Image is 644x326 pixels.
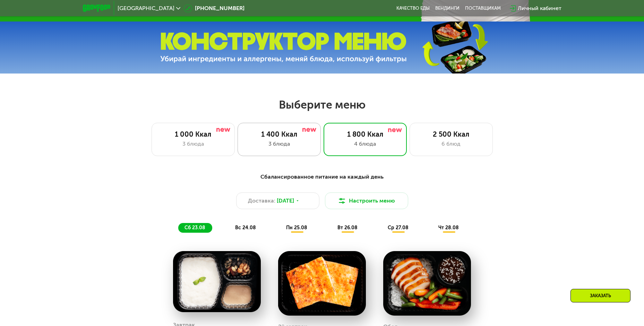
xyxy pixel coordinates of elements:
div: 6 блюд [417,140,486,148]
button: Настроить меню [325,192,408,209]
span: [DATE] [277,197,294,205]
span: чт 28.08 [438,225,459,231]
a: [PHONE_NUMBER] [184,4,244,12]
a: Качество еды [396,6,430,11]
div: Сбалансированное питание на каждый день [117,173,527,181]
div: 1 000 Ккал [159,130,227,138]
span: ср 27.08 [388,225,409,231]
div: 1 800 Ккал [331,130,400,138]
div: 3 блюда [245,140,314,148]
h2: Выберите меню [22,98,622,112]
span: сб 23.08 [184,225,205,231]
span: Доставка: [248,197,275,205]
div: поставщикам [465,6,501,11]
span: [GEOGRAPHIC_DATA] [118,6,174,11]
span: пн 25.08 [286,225,307,231]
span: вт 26.08 [337,225,358,231]
span: вс 24.08 [235,225,256,231]
a: Вендинги [435,6,460,11]
div: Личный кабинет [518,4,561,12]
div: 1 400 Ккал [245,130,314,138]
div: Заказать [570,289,630,302]
div: 2 500 Ккал [417,130,486,138]
div: 4 блюда [331,140,400,148]
div: 3 блюда [159,140,227,148]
